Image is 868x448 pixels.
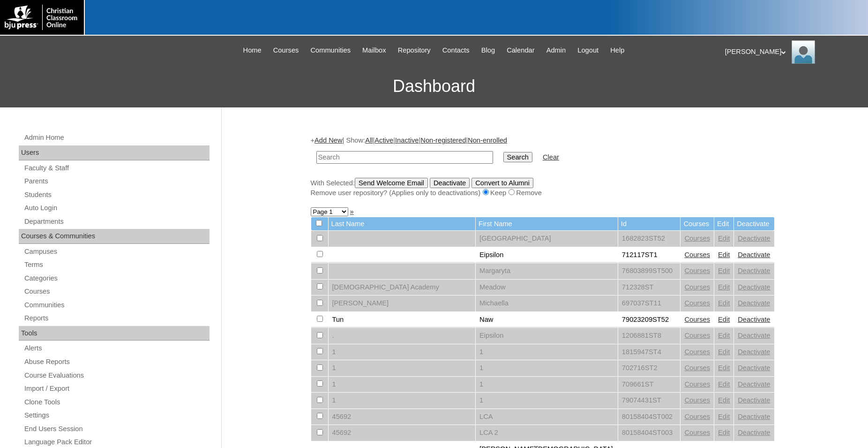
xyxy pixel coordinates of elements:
td: 697037ST11 [618,296,681,311]
td: LCA 2 [476,425,618,441]
td: 1 [476,360,618,376]
a: Deactivate [738,348,770,356]
td: 702716ST2 [618,360,681,376]
td: 1206881ST8 [618,328,681,344]
a: Deactivate [738,332,770,339]
div: With Selected: [311,178,775,198]
a: Deactivate [738,267,770,274]
td: 709661ST [618,377,681,393]
span: Contacts [442,45,470,56]
td: First Name [476,217,618,231]
a: Deactivate [738,235,770,242]
td: 712117ST1 [618,247,681,263]
a: Home [239,45,266,56]
a: Calendar [502,45,539,56]
a: Parents [23,175,210,187]
a: Edit [718,299,730,307]
span: Repository [398,45,431,56]
a: Edit [718,364,730,372]
a: Admin Home [23,132,210,144]
a: Departments [23,216,210,228]
td: 80158404ST002 [618,409,681,425]
a: Deactivate [738,283,770,291]
a: Deactivate [738,316,770,323]
td: Tun [329,312,476,328]
a: Edit [718,267,730,274]
td: 79074431ST [618,393,681,409]
a: Clone Tools [23,396,210,408]
a: Faculty & Staff [23,162,210,174]
span: Communities [310,45,351,56]
td: [PERSON_NAME] [329,296,476,311]
td: 1682823ST52 [618,231,681,247]
a: Courses [684,251,710,258]
a: » [350,208,354,215]
a: Help [606,45,629,56]
a: Courses [684,396,710,404]
td: 1 [329,377,476,393]
span: Logout [577,45,599,56]
a: Repository [393,45,435,56]
td: [DEMOGRAPHIC_DATA] Academy [329,280,476,296]
td: 1 [476,344,618,360]
a: Courses [23,286,210,297]
a: Courses [684,316,710,323]
a: Edit [718,316,730,323]
a: Auto Login [23,202,210,214]
a: Edit [718,429,730,436]
a: Clear [543,153,559,161]
input: Search [503,152,532,162]
a: Add New [314,137,342,144]
a: Deactivate [738,380,770,388]
a: Courses [684,332,710,339]
div: Tools [19,326,210,341]
td: 45692 [329,425,476,441]
td: 79023209ST52 [618,312,681,328]
a: Edit [718,235,730,242]
a: Admin [542,45,571,56]
td: 1 [329,344,476,360]
a: Courses [684,299,710,307]
td: Meadow [476,280,618,296]
div: [PERSON_NAME] [725,40,859,64]
h3: Dashboard [5,65,863,107]
td: . [329,328,476,344]
a: Courses [684,267,710,274]
a: Contacts [438,45,474,56]
a: Reports [23,312,210,324]
a: Campuses [23,246,210,258]
td: 1 [476,393,618,409]
a: Communities [23,299,210,311]
td: 76803899ST500 [618,263,681,279]
a: Logout [573,45,603,56]
a: Inactive [395,137,419,144]
a: Courses [684,364,710,372]
a: Active [374,137,393,144]
a: Edit [718,396,730,404]
td: [GEOGRAPHIC_DATA] [476,231,618,247]
div: Remove user repository? (Applies only to deactivations) Keep Remove [311,188,775,198]
a: Deactivate [738,364,770,372]
a: Deactivate [738,413,770,420]
a: Communities [306,45,355,56]
td: 1 [329,393,476,409]
a: Courses [684,283,710,291]
span: Home [243,45,262,56]
input: Send Welcome Email [355,178,428,188]
a: Mailbox [358,45,391,56]
td: 45692 [329,409,476,425]
a: Courses [684,380,710,388]
a: Deactivate [738,299,770,307]
td: Courses [681,217,714,231]
a: Categories [23,273,210,284]
td: Michaella [476,296,618,311]
td: Eipsilon [476,247,618,263]
a: Blog [477,45,500,56]
a: All [365,137,373,144]
a: Settings [23,410,210,421]
td: Last Name [329,217,476,231]
span: Mailbox [362,45,386,56]
a: Students [23,189,210,201]
a: Course Evaluations [23,370,210,381]
a: Deactivate [738,396,770,404]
